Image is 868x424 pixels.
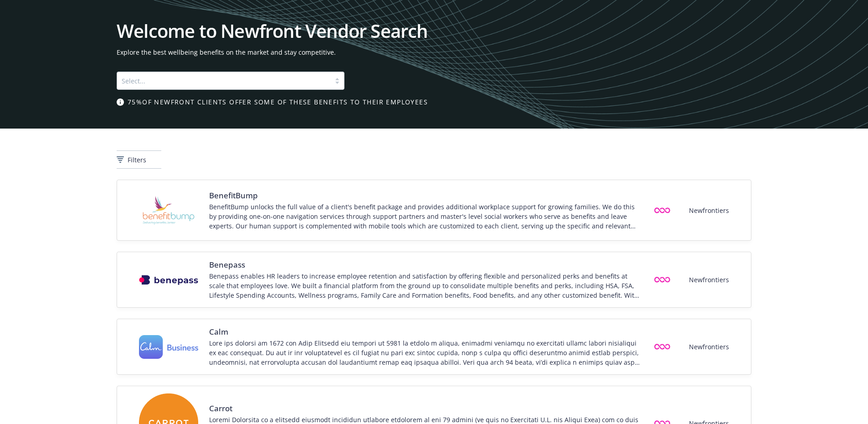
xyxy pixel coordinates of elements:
h1: Welcome to Newfront Vendor Search [117,22,751,40]
span: 75% of Newfront clients offer some of these benefits to their employees [128,97,428,107]
img: Vendor logo for Benepass [139,275,198,285]
span: Explore the best wellbeing benefits on the market and stay competitive. [117,47,751,57]
span: Benepass [209,259,641,270]
button: Filters [117,150,161,169]
span: Newfrontiers [689,206,729,215]
span: Filters [128,155,146,165]
div: Lore ips dolorsi am 1672 con Adip Elitsedd eiu tempori ut 5981 la etdolo m aliqua, enimadmi venia... [209,338,641,367]
span: Newfrontiers [689,275,729,284]
img: Vendor logo for BenefitBump [139,187,198,233]
img: Vendor logo for Calm [139,335,198,359]
div: Benepass enables HR leaders to increase employee retention and satisfaction by offering flexible ... [209,271,641,300]
span: BenefitBump [209,190,641,201]
span: Newfrontiers [689,342,729,352]
span: Calm [209,326,641,337]
div: BenefitBump unlocks the full value of a client's benefit package and provides additional workplac... [209,202,641,231]
span: Carrot [209,403,641,414]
